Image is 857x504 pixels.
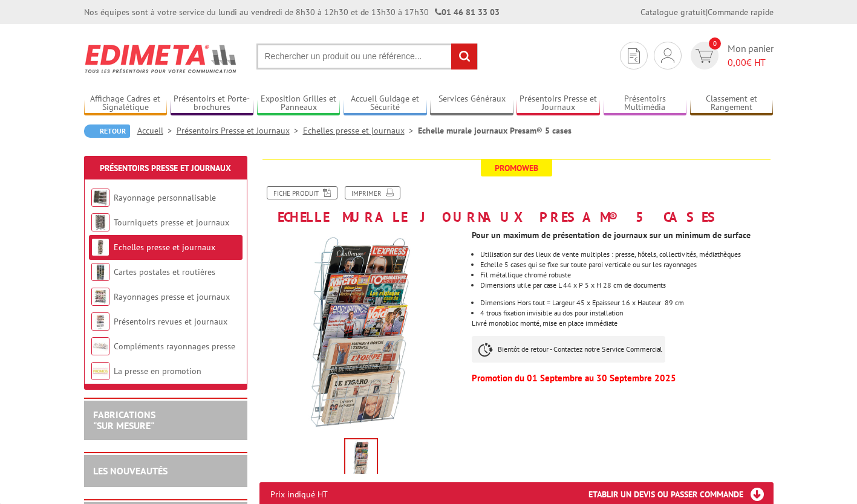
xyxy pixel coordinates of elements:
[91,189,109,207] img: Rayonnage personnalisable
[91,288,109,306] img: Rayonnages presse et journaux
[137,125,177,136] a: Accueil
[84,6,500,18] div: Nos équipes sont à votre service du lundi au vendredi de 8h30 à 12h30 et de 13h30 à 17h30
[472,375,773,382] p: Promotion du 01 Septembre au 30 Septembre 2025
[435,7,500,18] strong: 01 46 81 33 03
[84,36,238,81] img: Edimeta
[480,309,773,317] li: 4 trous fixation invisible au dos pour installation
[84,124,130,138] a: Retour
[481,160,552,176] span: Promoweb
[259,230,463,434] img: echelles_presse_475_1.jpg
[114,291,230,302] a: Rayonnages presse et journaux
[708,7,774,18] a: Commande rapide
[688,42,774,69] a: devis rapide 0 Mon panier 0,00€ HT
[114,192,216,203] a: Rayonnage personnalisable
[451,44,477,69] input: rechercher
[91,337,109,355] img: Compléments rayonnages presse
[709,37,721,50] span: 0
[91,263,109,281] img: Cartes postales et routières
[345,439,377,477] img: echelles_presse_475_1.jpg
[91,362,109,380] img: La presse en promotion
[114,316,227,327] a: Présentoirs revues et journaux
[84,94,168,114] a: Affichage Cadres et Signalétique
[114,267,215,277] a: Cartes postales et routières
[344,94,427,114] a: Accueil Guidage et Sécurité
[93,409,155,431] a: FABRICATIONS"Sur Mesure"
[257,94,341,114] a: Exposition Grilles et Panneaux
[604,94,687,114] a: Présentoirs Multimédia
[114,217,229,228] a: Tourniquets presse et journaux
[430,94,513,114] a: Services Généraux
[472,230,751,241] strong: Pour un maximum de présentation de journaux sur un minimum de surface
[661,48,674,63] img: devis rapide
[480,282,773,289] p: Dimensions utile par case L 44 x P 5 x H 28 cm de documents
[728,56,774,69] span: € HT
[177,125,303,136] a: Présentoirs Presse et Journaux
[171,94,254,114] a: Présentoirs et Porte-brochures
[303,125,418,136] a: Echelles presse et journaux
[418,124,572,137] li: Echelle murale journaux Presam® 5 cases
[256,44,478,69] input: Rechercher un produit ou une référence...
[114,341,235,352] a: Compléments rayonnages presse
[480,299,773,306] li: Dimensions Hors tout = Largeur 45 x Epaisseur 16 x Hauteur 89 cm
[91,213,109,231] img: Tourniquets presse et journaux
[480,271,773,279] li: Fil métallique chromé robuste
[91,238,109,256] img: Echelles presse et journaux
[100,163,231,173] a: Présentoirs Presse et Journaux
[728,56,746,68] span: 0,00
[345,186,400,199] a: Imprimer
[480,261,773,268] li: Echelle 5 cases qui se fixe sur toute paroi verticale ou sur les rayonnages
[472,336,665,363] p: Bientôt de retour - Contactez notre Service Commercial
[628,48,640,63] img: devis rapide
[480,251,773,258] li: Utilisation sur des lieux de vente multiples : presse, hôtels, collectivités, médiathèques
[640,7,706,18] a: Catalogue gratuit
[91,312,109,331] img: Présentoirs revues et journaux
[267,186,337,199] a: Fiche produit
[472,318,617,328] span: Livré monobloc monté, mise en place immédiate
[114,366,201,376] a: La presse en promotion
[93,465,168,477] a: LES NOUVEAUTÉS
[696,49,713,63] img: devis rapide
[728,42,774,69] span: Mon panier
[690,94,774,114] a: Classement et Rangement
[640,6,774,18] div: |
[516,94,600,114] a: Présentoirs Presse et Journaux
[114,242,215,253] a: Echelles presse et journaux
